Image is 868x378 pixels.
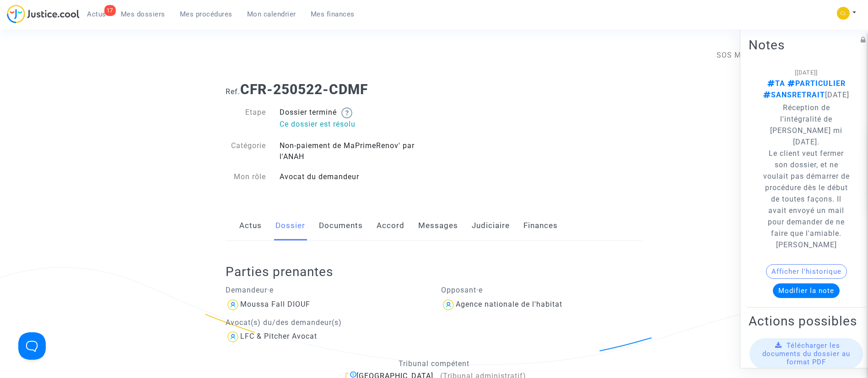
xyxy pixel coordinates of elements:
[226,317,427,328] p: Avocat(s) du/des demandeur(s)
[226,330,240,344] img: icon-user.svg
[441,298,456,312] img: icon-user.svg
[280,118,427,130] p: Ce dossier est résolu
[762,102,850,250] p: Réception de l'intégralité de [PERSON_NAME] mi [DATE]. Le client veut fermer son dossier, et ne v...
[418,211,458,241] a: Messages
[273,140,434,162] div: Non-paiement de MaPrimeRenov' par l'ANAH
[226,358,642,369] p: Tribunal compétent
[785,79,846,87] span: PARTICULIER
[523,211,558,241] a: Finances
[226,264,649,280] h2: Parties prenantes
[219,171,273,182] div: Mon rôle
[226,284,427,296] p: Demandeur·e
[18,332,46,360] iframe: Help Scout Beacon - Open
[773,283,840,298] button: Modifier la note
[311,10,355,18] span: Mes finances
[240,81,368,97] b: CFR-250522-CDMF
[219,140,273,162] div: Catégorie
[273,171,434,182] div: Avocat du demandeur
[795,69,818,75] span: [[DATE]]
[240,7,303,21] a: Mon calendrier
[80,7,113,21] a: 17Actus
[180,10,232,18] span: Mes procédures
[226,87,240,96] span: Ref.
[219,107,273,131] div: Etape
[341,107,352,118] img: help.svg
[240,332,317,341] div: LFC & Pitcher Avocat
[319,211,363,241] a: Documents
[767,79,785,87] span: TA
[749,313,864,329] h2: Actions possibles
[7,5,80,23] img: jc-logo.svg
[762,341,850,366] span: Télécharger les documents du dossier au format PDF
[766,264,847,279] button: Afficher l'historique
[472,211,510,241] a: Judiciaire
[173,7,240,21] a: Mes procédures
[113,7,173,21] a: Mes dossiers
[377,211,404,241] a: Accord
[226,298,240,312] img: icon-user.svg
[303,7,362,21] a: Mes finances
[763,79,849,99] span: [DATE]
[121,10,165,18] span: Mes dossiers
[441,284,643,296] p: Opposant·e
[837,7,850,20] img: 6fca9af68d76bfc0a5525c74dfee314f
[763,90,825,99] span: SANSRETRAIT
[247,10,296,18] span: Mon calendrier
[456,300,562,309] div: Agence nationale de l'habitat
[239,211,262,241] a: Actus
[273,107,434,131] div: Dossier terminé
[87,10,106,18] span: Actus
[749,37,864,53] h2: Notes
[240,300,310,309] div: Moussa Fall DIOUF
[275,211,305,241] a: Dossier
[104,5,116,16] div: 17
